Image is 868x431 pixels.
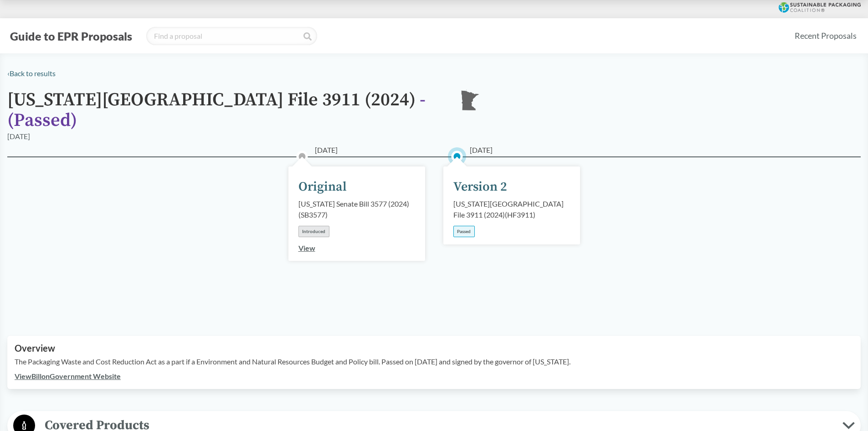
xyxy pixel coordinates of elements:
div: Passed [453,226,475,237]
a: ‹Back to results [7,69,56,78]
div: [DATE] [7,131,30,142]
p: The Packaging Waste and Cost Reduction Act as a part if a Environment and Natural Resources Budge... [15,356,853,367]
h2: Overview [15,343,853,353]
div: Introduced [298,226,329,237]
button: Guide to EPR Proposals [7,29,135,43]
a: ViewBillonGovernment Website [15,372,121,380]
span: - ( Passed ) [7,88,426,132]
div: [US_STATE] Senate Bill 3577 (2024) ( SB3577 ) [298,198,415,220]
div: Version 2 [453,177,507,197]
span: [DATE] [470,145,493,156]
h1: [US_STATE][GEOGRAPHIC_DATA] File 3911 (2024) [7,90,445,131]
a: View [298,244,315,252]
input: Find a proposal [146,27,317,45]
div: Original [298,177,347,197]
a: Recent Proposals [791,26,861,46]
div: [US_STATE][GEOGRAPHIC_DATA] File 3911 (2024) ( HF3911 ) [453,198,570,220]
span: [DATE] [315,145,338,156]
